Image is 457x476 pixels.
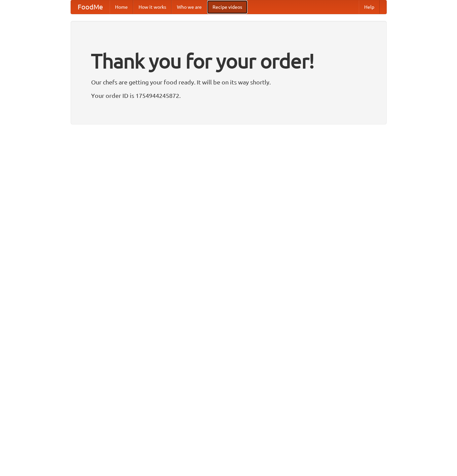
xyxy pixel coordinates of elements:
[207,0,247,14] a: Recipe videos
[110,0,133,14] a: Home
[91,45,366,77] h1: Thank you for your order!
[359,0,380,14] a: Help
[172,0,207,14] a: Who we are
[133,0,172,14] a: How it works
[91,77,366,87] p: Our chefs are getting your food ready. It will be on its way shortly.
[71,0,110,14] a: FoodMe
[91,90,366,101] p: Your order ID is 1754944245872.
